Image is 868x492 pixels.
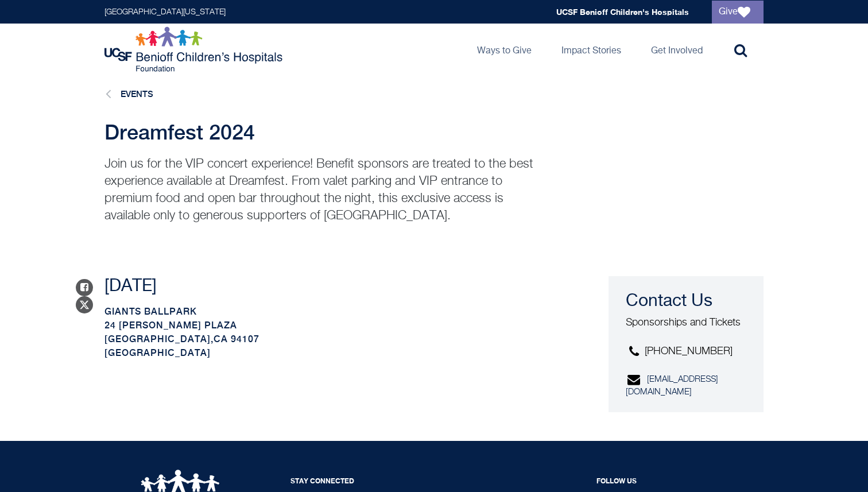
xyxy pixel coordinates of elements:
span: 24 [PERSON_NAME] Plaza [104,320,237,331]
p: Sponsorships and Tickets [626,316,751,330]
a: Give [712,1,764,24]
a: Impact Stories [552,24,630,75]
span: [GEOGRAPHIC_DATA] [104,334,211,344]
h3: Contact Us [626,290,751,313]
p: [DATE] [104,276,547,297]
span: CA [214,334,228,344]
p: Join us for the VIP concert experience! Benefit sponsors are treated to the best experience avail... [104,156,547,224]
span: Dreamfest 2024 [104,120,255,144]
img: Logo for UCSF Benioff Children's Hospitals Foundation [104,26,285,72]
a: [GEOGRAPHIC_DATA][US_STATE] [104,8,226,16]
p: , [104,305,547,360]
a: Events [121,89,153,99]
span: [GEOGRAPHIC_DATA] [104,347,211,358]
span: 94107 [231,334,259,344]
a: [EMAIL_ADDRESS][DOMAIN_NAME] [626,375,718,396]
a: Get Involved [642,24,712,75]
p: [PHONE_NUMBER] [626,344,751,359]
a: UCSF Benioff Children's Hospitals [556,7,689,17]
a: Ways to Give [468,24,541,75]
span: Giants Ballpark [104,306,197,317]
